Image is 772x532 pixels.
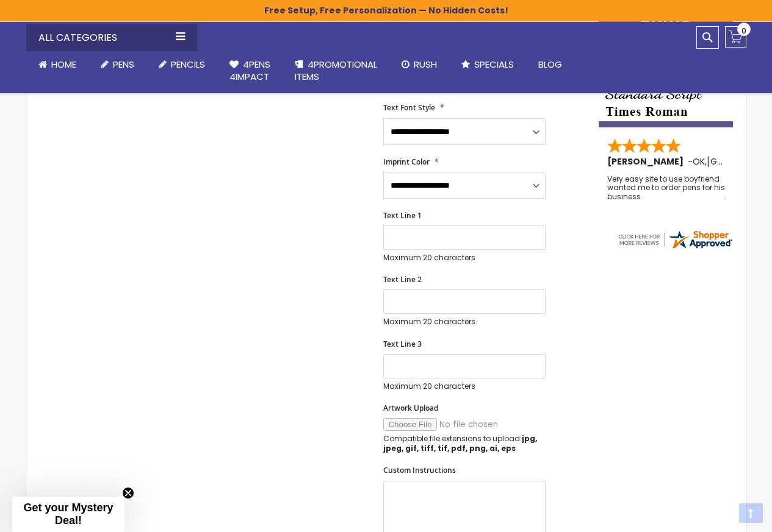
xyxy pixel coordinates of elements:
span: Artwork Upload [383,403,438,413]
a: 4Pens4impact [217,51,283,91]
span: 4PROMOTIONAL ITEMS [295,58,377,83]
span: Custom Instructions [383,465,456,475]
div: Get your Mystery Deal!Close teaser [12,497,124,532]
a: 4PROMOTIONALITEMS [283,51,389,91]
span: Text Line 2 [383,274,422,285]
a: Pens [88,51,146,78]
span: Text Line 1 [383,210,422,221]
span: Pens [113,58,134,71]
a: Home [26,51,88,78]
div: All Categories [26,24,197,51]
span: [PERSON_NAME] [607,155,688,168]
a: 0 [725,26,746,48]
span: OK [693,155,705,168]
div: Very easy site to use boyfriend wanted me to order pens for his business [607,175,726,201]
a: Specials [449,51,526,78]
img: 4pens.com widget logo [616,229,734,250]
a: Blog [526,51,574,78]
button: Close teaser [122,487,134,499]
p: Maximum 20 characters [383,253,546,263]
span: 0 [741,25,746,37]
p: Maximum 20 characters [383,381,546,391]
span: Text Line 3 [383,339,422,349]
a: Pencils [146,51,217,78]
span: Text Font Style [383,102,435,113]
a: Rush [389,51,449,78]
strong: jpg, jpeg, gif, tiff, tif, pdf, png, ai, eps [383,433,537,453]
span: Rush [414,58,437,71]
span: Home [51,58,76,71]
span: Get your Mystery Deal! [23,502,113,527]
span: 4Pens 4impact [229,58,270,83]
span: Pencils [171,58,205,71]
iframe: Google Customer Reviews [671,499,772,532]
a: 4pens.com certificate URL [616,243,734,253]
span: Blog [538,58,562,71]
span: Imprint Color [383,157,430,167]
p: Maximum 20 characters [383,317,546,327]
span: Specials [474,58,514,71]
p: Compatible file extensions to upload: [383,434,546,453]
